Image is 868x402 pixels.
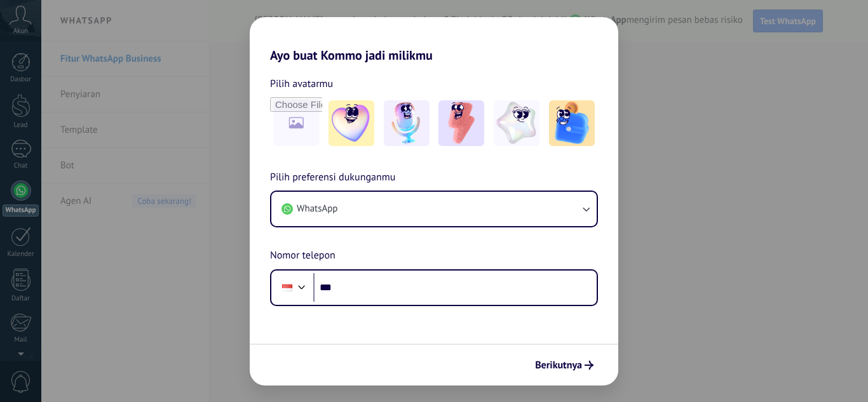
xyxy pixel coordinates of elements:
button: Berikutnya [529,354,599,376]
span: Berikutnya [535,361,582,370]
h2: Ayo buat Kommo jadi milikmu [250,17,618,63]
span: WhatsApp [297,203,337,215]
img: -3.jpeg [438,100,484,146]
span: Pilih preferensi dukunganmu [270,170,395,186]
span: Pilih avatarmu [270,76,333,92]
img: -5.jpeg [549,100,595,146]
img: -1.jpeg [329,100,374,146]
button: WhatsApp [271,192,597,226]
div: Indonesia: + 62 [275,274,299,301]
img: -4.jpeg [494,100,539,146]
span: Nomor telepon [270,248,336,264]
img: -2.jpeg [384,100,430,146]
